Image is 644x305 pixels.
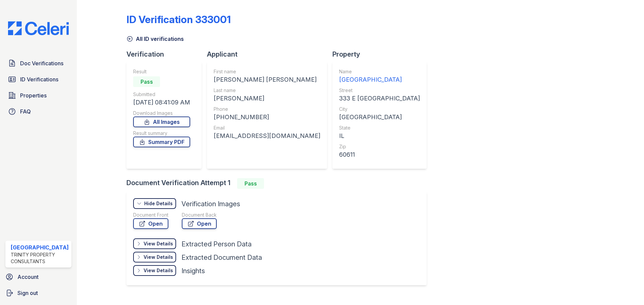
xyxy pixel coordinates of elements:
div: Last name [214,87,320,94]
iframe: chat widget [616,278,637,298]
div: [PERSON_NAME] [214,94,320,103]
a: ID Verifications [5,73,71,86]
a: Name [GEOGRAPHIC_DATA] [339,68,420,84]
div: Extracted Document Data [181,253,262,262]
span: Doc Verifications [20,59,63,67]
div: Pass [237,178,264,189]
div: View Details [144,240,173,247]
div: [PHONE_NUMBER] [214,112,320,122]
div: ID Verification 333001 [126,13,231,25]
div: [GEOGRAPHIC_DATA] [339,75,420,84]
a: FAQ [5,105,71,118]
div: Insights [181,266,205,276]
div: Submitted [133,91,190,98]
div: Street [339,87,420,94]
a: Doc Verifications [5,57,71,70]
div: Extracted Person Data [181,239,252,249]
div: City [339,106,420,112]
a: Sign out [3,286,74,300]
div: IL [339,131,420,141]
div: 60611 [339,150,420,159]
a: Account [3,270,74,284]
div: Verification Images [181,199,240,209]
div: State [339,125,420,131]
div: [EMAIL_ADDRESS][DOMAIN_NAME] [214,131,320,141]
div: Result [133,68,190,75]
a: Properties [5,89,71,102]
div: Trinity Property Consultants [11,251,69,265]
div: Hide Details [144,200,173,207]
div: Applicant [207,50,332,59]
div: Property [332,50,432,59]
div: Pass [133,76,160,87]
div: Download Images [133,110,190,117]
span: Account [17,273,39,281]
div: Email [214,125,320,131]
span: Properties [20,91,47,99]
div: [GEOGRAPHIC_DATA] [339,112,420,122]
a: Open [133,218,168,229]
div: [DATE] 08:41:09 AM [133,98,190,107]
div: Name [339,68,420,75]
a: Open [182,218,217,229]
div: Phone [214,106,320,112]
div: View Details [144,254,173,260]
div: Document Front [133,212,168,218]
a: All ID verifications [126,35,184,43]
a: Summary PDF [133,137,190,147]
span: FAQ [20,107,31,116]
a: All Images [133,117,190,127]
div: Verification [126,50,207,59]
span: ID Verifications [20,75,58,83]
span: Sign out [17,289,38,297]
div: [PERSON_NAME] [PERSON_NAME] [214,75,320,84]
div: First name [214,68,320,75]
div: Zip [339,143,420,150]
div: [GEOGRAPHIC_DATA] [11,243,69,251]
img: CE_Logo_Blue-a8612792a0a2168367f1c8372b55b34899dd931a85d93a1a3d3e32e68fde9ad4.png [3,21,74,35]
div: 333 E [GEOGRAPHIC_DATA] [339,94,420,103]
div: Document Back [182,212,217,218]
div: Document Verification Attempt 1 [126,178,432,189]
div: Result summary [133,130,190,137]
div: View Details [144,267,173,274]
